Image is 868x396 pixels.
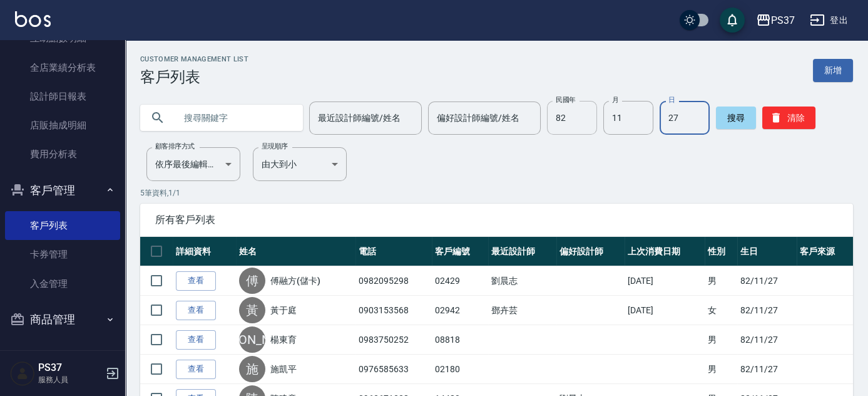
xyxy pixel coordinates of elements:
div: 依序最後編輯時間 [146,147,240,181]
td: 鄧卉芸 [488,296,556,325]
div: 傅 [239,268,265,294]
a: 卡券管理 [5,240,120,269]
td: 0983750252 [355,325,432,355]
h3: 客戶列表 [140,68,248,86]
th: 詳細資料 [173,237,236,266]
label: 民國年 [556,95,575,105]
th: 偏好設計師 [556,237,625,266]
th: 上次消費日期 [625,237,705,266]
label: 月 [612,95,618,105]
a: 客戶列表 [5,211,120,240]
td: 0976585633 [355,355,432,384]
td: 82/11/27 [737,296,797,325]
td: 08818 [432,325,488,355]
button: save [720,8,745,33]
a: 施凱平 [270,363,297,375]
label: 顧客排序方式 [155,142,195,151]
a: 傅融方(儲卡) [270,274,320,287]
h5: PS37 [38,362,102,374]
td: 82/11/27 [737,266,797,296]
td: 女 [705,296,737,325]
td: 02942 [432,296,488,325]
th: 生日 [737,237,797,266]
label: 日 [668,95,675,105]
a: 費用分析表 [5,140,120,169]
a: 設計師日報表 [5,82,120,111]
button: 商品管理 [5,303,120,336]
div: PS37 [771,13,795,28]
button: 客戶管理 [5,174,120,207]
button: PS37 [751,8,800,33]
span: 所有客戶列表 [155,214,838,226]
a: 查看 [176,271,216,291]
div: [PERSON_NAME] [239,326,265,353]
td: 男 [705,355,737,384]
div: 施 [239,356,265,382]
th: 姓名 [236,237,355,266]
th: 電話 [355,237,432,266]
img: Person [10,361,35,386]
td: 0982095298 [355,266,432,296]
th: 客戶編號 [432,237,488,266]
p: 服務人員 [38,374,102,385]
td: 02429 [432,266,488,296]
h2: Customer Management List [140,55,248,63]
a: 查看 [176,360,216,379]
a: 店販抽成明細 [5,111,120,140]
p: 5 筆資料, 1 / 1 [140,187,853,199]
div: 黃 [239,297,265,323]
td: [DATE] [625,296,705,325]
th: 客戶來源 [797,237,853,266]
td: 0903153568 [355,296,432,325]
a: 楊東育 [270,333,297,346]
a: 新增 [813,59,853,82]
td: 82/11/27 [737,355,797,384]
th: 最近設計師 [488,237,556,266]
button: 搜尋 [716,107,756,129]
button: 清除 [762,107,815,129]
td: 劉晨志 [488,266,556,296]
a: 查看 [176,330,216,350]
th: 性別 [705,237,737,266]
td: 82/11/27 [737,325,797,355]
a: 入金管理 [5,269,120,298]
div: 由大到小 [253,147,347,181]
a: 全店業績分析表 [5,53,120,82]
input: 搜尋關鍵字 [175,101,293,135]
td: [DATE] [625,266,705,296]
img: Logo [15,11,51,27]
a: 黃于庭 [270,304,297,316]
label: 呈現順序 [262,142,288,151]
td: 男 [705,266,737,296]
td: 02180 [432,355,488,384]
button: 登出 [805,9,853,32]
a: 查看 [176,301,216,320]
td: 男 [705,325,737,355]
